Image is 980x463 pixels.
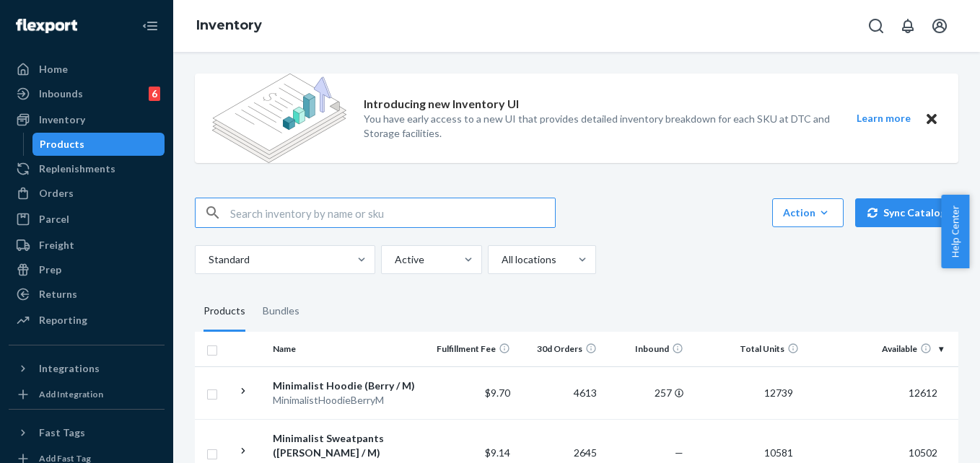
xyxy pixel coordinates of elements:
[903,387,943,399] span: 12612
[516,332,603,366] th: 30d Orders
[32,133,165,156] a: Products
[783,206,833,220] div: Action
[39,186,74,200] div: Orders
[204,291,245,332] div: Products
[603,332,689,366] th: Inbound
[888,420,966,456] iframe: Opens a widget where you can chat to one of our agents
[772,198,844,227] button: Action
[39,425,85,440] div: Fast Tags
[39,313,87,327] div: Reporting
[273,393,424,407] div: MinimalistHoodieBerryM
[39,212,69,226] div: Parcel
[9,157,165,180] a: Replenishments
[39,87,83,101] div: Inbounds
[485,446,510,459] span: $9.14
[9,182,165,205] a: Orders
[9,357,165,380] button: Integrations
[689,332,805,366] th: Total Units
[862,12,891,40] button: Open Search Box
[516,366,603,419] td: 4613
[9,234,165,257] a: Freight
[9,82,165,105] a: Inbounds6
[39,388,103,400] div: Add Integration
[364,96,519,113] p: Introducing new Inventory UI
[39,263,61,277] div: Prep
[805,332,949,366] th: Available
[39,162,115,176] div: Replenishments
[758,387,799,399] span: 12739
[9,258,165,281] a: Prep
[40,137,84,151] div: Products
[485,387,510,399] span: $9.70
[267,332,429,366] th: Name
[273,379,424,393] div: Minimalist Hoodie (Berry / M)
[500,252,502,267] input: All locations
[847,110,919,128] button: Learn more
[855,198,958,227] button: Sync Catalog
[230,198,555,227] input: Search inventory by name or sku
[39,113,85,127] div: Inventory
[39,62,68,76] div: Home
[149,87,160,101] div: 6
[922,110,941,128] button: Close
[364,112,830,141] p: You have early access to a new UI that provides detailed inventory breakdown for each SKU at DTC ...
[212,74,346,163] img: new-reports-banner-icon.82668bd98b6a51aee86340f2a7b77ae3.png
[393,252,395,267] input: Active
[429,332,516,366] th: Fulfillment Fee
[16,19,77,33] img: Flexport logo
[603,366,689,419] td: 257
[196,17,262,33] a: Inventory
[9,58,165,81] a: Home
[39,361,100,376] div: Integrations
[273,431,424,460] div: Minimalist Sweatpants ([PERSON_NAME] / M)
[207,252,209,267] input: Standard
[185,5,274,47] ol: breadcrumbs
[39,287,77,301] div: Returns
[9,421,165,444] button: Fast Tags
[263,291,299,332] div: Bundles
[758,446,799,459] span: 10581
[903,446,943,459] span: 10502
[9,386,165,403] a: Add Integration
[893,12,922,40] button: Open notifications
[941,195,969,268] button: Help Center
[9,208,165,231] a: Parcel
[136,12,165,40] button: Close Navigation
[9,108,165,131] a: Inventory
[39,238,74,252] div: Freight
[9,283,165,306] a: Returns
[925,12,954,40] button: Open account menu
[9,309,165,332] a: Reporting
[675,446,683,459] span: —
